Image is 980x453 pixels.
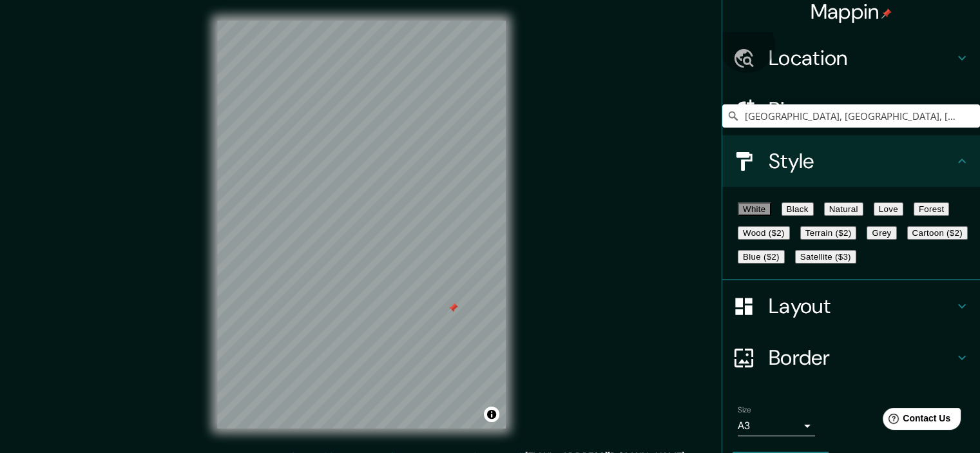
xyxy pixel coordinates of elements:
[738,202,771,216] button: White
[722,84,980,135] div: Pins
[914,202,950,216] button: Forest
[738,405,751,416] label: Size
[769,345,954,371] h4: Border
[738,250,785,264] button: Blue ($2)
[782,202,814,216] button: Black
[217,21,506,429] canvas: Map
[795,250,856,264] button: Satellite ($3)
[867,226,896,240] button: Grey
[824,202,863,216] button: Natural
[722,135,980,187] div: Style
[738,416,815,436] div: A3
[484,407,499,422] button: Toggle attribution
[722,104,980,128] input: Pick your city or area
[722,280,980,332] div: Layout
[722,332,980,383] div: Border
[722,32,980,84] div: Location
[865,403,966,439] iframe: Help widget launcher
[769,148,954,174] h4: Style
[881,8,892,19] img: pin-icon.png
[907,226,968,240] button: Cartoon ($2)
[800,226,857,240] button: Terrain ($2)
[769,293,954,319] h4: Layout
[738,226,790,240] button: Wood ($2)
[769,97,954,122] h4: Pins
[874,202,903,216] button: Love
[769,45,954,71] h4: Location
